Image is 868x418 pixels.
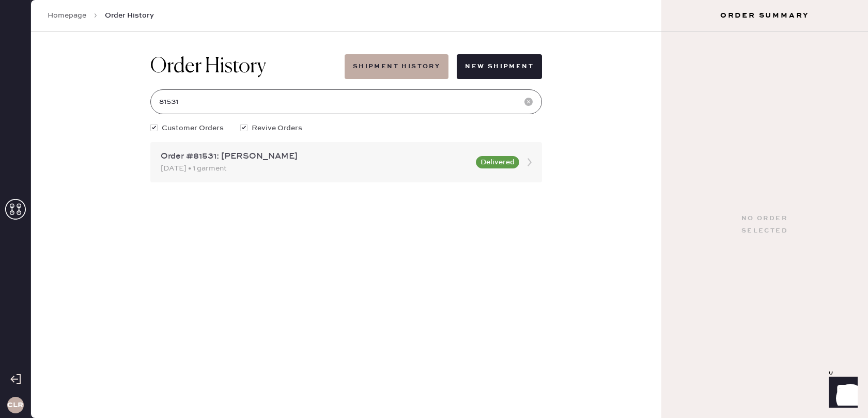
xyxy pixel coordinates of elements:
span: Revive Orders [252,122,302,134]
a: Homepage [48,10,86,21]
h3: Order Summary [661,10,868,21]
span: Customer Orders [162,122,224,134]
input: Search by order number, customer name, email or phone number [150,89,542,114]
h1: Order History [150,54,266,79]
div: [DATE] • 1 garment [161,163,470,174]
button: Delivered [476,156,519,168]
div: No order selected [741,212,788,237]
button: New Shipment [457,54,542,79]
iframe: Front Chat [819,371,863,416]
button: Shipment History [345,54,448,79]
div: Order #81531: [PERSON_NAME] [161,150,470,163]
h3: CLR [7,401,23,409]
span: Order History [105,10,154,21]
